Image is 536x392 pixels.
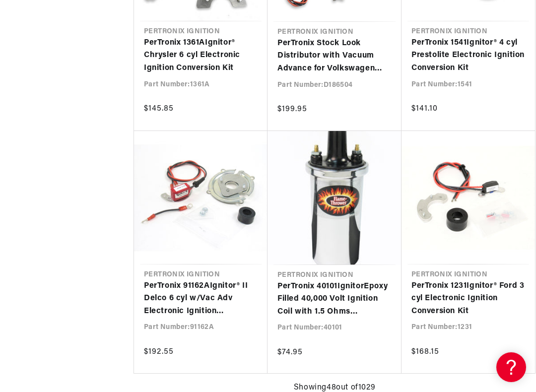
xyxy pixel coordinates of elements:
a: PerTronix 40101IgnitorEpoxy Filled 40,000 Volt Ignition Coil with 1.5 Ohms Resistance in Chrome [277,280,392,319]
a: PerTronix Stock Look Distributor with Vacuum Advance for Volkswagen Type 1 Engines [277,37,392,75]
a: PerTronix 1541Ignitor® 4 cyl Prestolite Electronic Ignition Conversion Kit [411,37,525,75]
a: PerTronix 91162AIgnitor® II Delco 6 cyl w/Vac Adv Electronic Ignition Conversion Kit [144,280,258,318]
a: PerTronix 1231Ignitor® Ford 3 cyl Electronic Ignition Conversion Kit [411,280,525,318]
a: PerTronix 1361AIgnitor® Chrysler 6 cyl Electronic Ignition Conversion Kit [144,37,258,75]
